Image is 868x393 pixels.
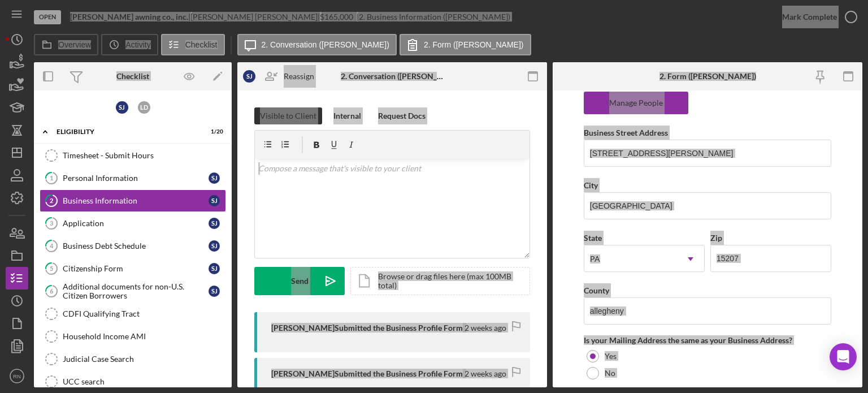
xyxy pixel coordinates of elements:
[116,72,149,81] div: Checklist
[63,332,225,341] div: Household Income AMI
[57,128,195,135] div: Eligibility
[378,107,426,124] div: Request Docs
[63,355,225,364] div: Judicial Case Search
[782,6,837,28] div: Mark Complete
[710,233,722,243] label: Zip
[589,92,683,114] div: Manage People
[34,34,98,55] button: Overview
[40,280,226,303] a: 6Additional documents for non-U.S. Citizen BorrowersSJ
[50,219,53,227] tspan: 3
[40,303,226,325] a: CDFI Qualifying Tract
[190,12,320,21] div: [PERSON_NAME] [PERSON_NAME] |
[584,92,688,114] button: Manage People
[40,189,226,212] a: 2Business InformationSJ
[584,336,831,345] div: Is your Mailing Address the same as your Business Address?
[271,369,463,378] div: [PERSON_NAME] Submitted the Business Profile Form
[70,12,190,21] div: |
[333,107,361,124] div: Internal
[63,309,225,318] div: CDFI Qualifying Tract
[584,286,609,295] label: County
[40,167,226,189] a: 1Personal InformationSJ
[185,40,218,49] label: Checklist
[254,267,345,295] button: Send
[63,196,209,205] div: Business Information
[659,72,756,81] div: 2. Form ([PERSON_NAME])
[203,128,223,135] div: 1 / 20
[209,195,220,206] div: S J
[63,264,209,273] div: Citizenship Form
[584,128,668,137] label: Business Street Address
[584,180,598,190] label: City
[357,12,510,21] div: | 2. Business Information ([PERSON_NAME])
[284,65,314,88] div: Reassign
[50,197,53,204] tspan: 2
[116,101,128,114] div: S J
[209,172,220,184] div: S J
[830,343,857,370] div: Open Intercom Messenger
[254,107,322,124] button: Visible to Client
[40,235,226,257] a: 4Business Debt ScheduleSJ
[58,40,91,49] label: Overview
[209,263,220,274] div: S J
[50,287,54,295] tspan: 6
[590,254,600,264] div: PA
[34,10,61,24] div: Open
[63,377,225,386] div: UCC search
[63,151,225,160] div: Timesheet - Submit Hours
[341,72,444,81] div: 2. Conversation ([PERSON_NAME])
[209,286,220,297] div: S J
[209,240,220,252] div: S J
[209,218,220,229] div: S J
[50,242,54,249] tspan: 4
[6,365,28,387] button: RN
[70,12,188,21] b: [PERSON_NAME] awning co., inc.
[63,219,209,228] div: Application
[40,257,226,280] a: 5Citizenship FormSJ
[262,40,389,49] label: 2. Conversation ([PERSON_NAME])
[63,241,209,251] div: Business Debt Schedule
[584,98,688,107] a: Manage People
[161,34,225,55] button: Checklist
[237,34,397,55] button: 2. Conversation ([PERSON_NAME])
[63,282,209,300] div: Additional documents for non-U.S. Citizen Borrowers
[465,323,506,332] time: 2025-09-05 14:34
[320,12,353,21] span: $165,000
[605,369,615,378] label: No
[40,325,226,348] a: Household Income AMI
[125,40,150,49] label: Activity
[63,174,209,183] div: Personal Information
[40,348,226,370] a: Judicial Case Search
[605,352,617,361] label: Yes
[101,34,158,55] button: Activity
[271,323,463,332] div: [PERSON_NAME] Submitted the Business Profile Form
[40,212,226,235] a: 3ApplicationSJ
[138,101,150,114] div: L D
[237,65,325,88] button: SJReassign
[400,34,531,55] button: 2. Form ([PERSON_NAME])
[291,267,309,295] div: Send
[424,40,524,49] label: 2. Form ([PERSON_NAME])
[40,144,226,167] a: Timesheet - Submit Hours
[243,70,255,83] div: S J
[40,370,226,393] a: UCC search
[50,174,53,182] tspan: 1
[50,265,53,272] tspan: 5
[260,107,316,124] div: Visible to Client
[13,373,21,379] text: RN
[771,6,862,28] button: Mark Complete
[372,107,431,124] button: Request Docs
[328,107,367,124] button: Internal
[465,369,506,378] time: 2025-09-03 13:41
